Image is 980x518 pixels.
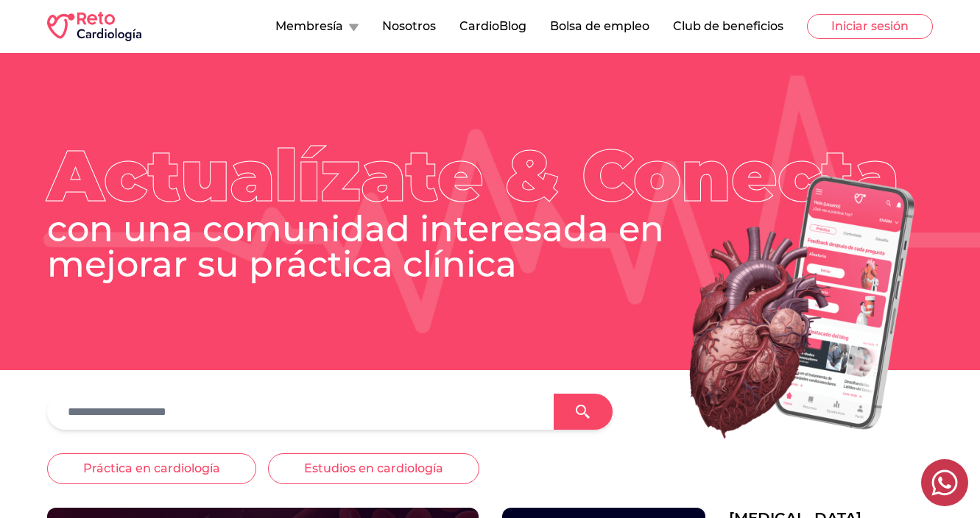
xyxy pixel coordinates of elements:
[807,14,933,39] button: Iniciar sesión
[275,18,359,35] button: Membresía
[627,160,933,454] img: Heart
[268,453,479,484] button: Estudios en cardiología
[673,18,783,35] button: Club de beneficios
[459,18,526,35] button: CardioBlog
[382,18,436,35] button: Nosotros
[47,12,141,41] img: RETO Cardio Logo
[47,453,256,484] button: Práctica en cardiología
[550,18,649,35] button: Bolsa de empleo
